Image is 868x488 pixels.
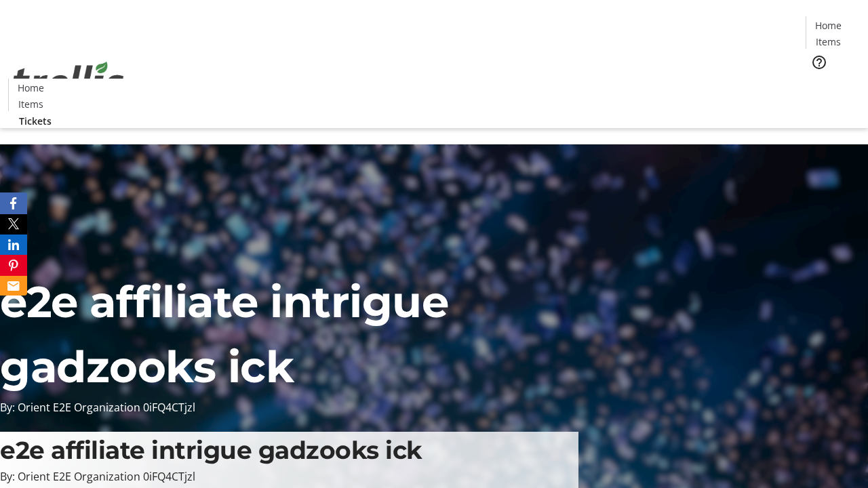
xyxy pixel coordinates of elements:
[18,81,44,95] span: Home
[9,81,52,95] a: Home
[806,35,850,49] a: Items
[19,114,52,128] span: Tickets
[815,18,842,33] span: Home
[806,18,850,33] a: Home
[8,47,129,115] img: Orient E2E Organization 0iFQ4CTjzl's Logo
[816,35,841,49] span: Items
[9,97,52,111] a: Items
[8,114,62,128] a: Tickets
[816,79,849,93] span: Tickets
[806,49,833,76] button: Help
[18,97,43,111] span: Items
[806,79,860,93] a: Tickets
